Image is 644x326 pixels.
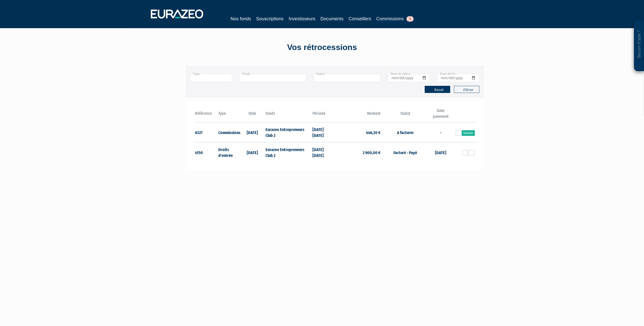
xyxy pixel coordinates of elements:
td: 4150 [194,142,217,162]
td: [DATE] [DATE] [311,122,335,142]
td: [DATE] [241,122,264,142]
a: Investisseurs [289,15,315,22]
th: Montant [335,108,382,122]
td: Facturé - Payé [382,142,429,162]
th: Référence [194,108,217,122]
td: Eurazeo Entrepreneurs Club 2 [264,142,311,162]
th: Date [241,108,264,122]
a: Nos fonds [230,15,251,22]
th: Période [311,108,335,122]
a: Souscriptions [256,15,284,22]
td: 2 900,00 € [335,142,382,162]
button: Filtrer [454,86,479,93]
td: - [429,122,452,142]
a: Documents [320,15,343,22]
td: [DATE] [429,142,452,162]
td: [DATE] [241,142,264,162]
td: 446,30 € [335,122,382,142]
a: Conseillers [349,15,371,22]
td: Commissions [217,122,241,142]
td: A facturer [382,122,429,142]
td: 6327 [194,122,217,142]
div: Vos rétrocessions [177,42,467,53]
a: Commissions1 [376,15,414,23]
img: 1732889491-logotype_eurazeo_blanc_rvb.png [151,9,203,19]
th: Statut [382,108,429,122]
button: Reset [425,86,450,93]
td: Eurazeo Entrepreneurs Club 2 [264,122,311,142]
p: Besoin d'aide ? [636,23,642,69]
span: 1 [406,16,414,22]
th: Fonds [264,108,311,122]
th: Type [217,108,241,122]
td: Droits d'entrée [217,142,241,162]
a: Facturer [462,130,475,136]
th: Date paiement [429,108,452,122]
td: [DATE] [DATE] [311,142,335,162]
